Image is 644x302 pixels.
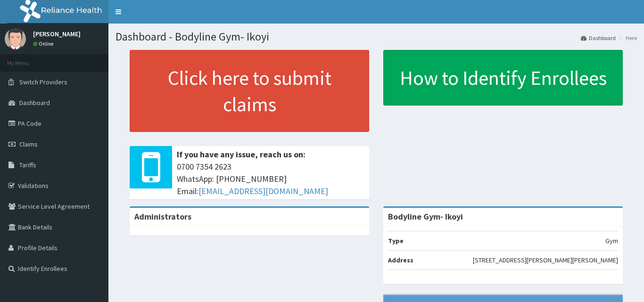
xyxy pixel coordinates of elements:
a: Dashboard [581,34,616,42]
a: Click here to submit claims [130,50,369,132]
li: Here [617,34,637,42]
span: 0700 7354 2623 WhatsApp: [PHONE_NUMBER] Email: [177,161,364,197]
strong: Bodyline Gym- Ikoyi [388,211,463,222]
span: Claims [19,140,38,148]
b: Administrators [134,211,191,222]
p: [STREET_ADDRESS][PERSON_NAME][PERSON_NAME] [473,255,618,265]
a: [EMAIL_ADDRESS][DOMAIN_NAME] [198,186,328,196]
a: How to Identify Enrollees [383,50,623,106]
span: Tariffs [19,161,36,169]
b: If you have any issue, reach us on: [177,149,305,160]
img: User Image [5,28,26,49]
a: Online [33,41,56,47]
span: Switch Providers [19,78,67,86]
h1: Dashboard - Bodyline Gym- Ikoyi [116,31,637,43]
span: Dashboard [19,98,50,107]
p: [PERSON_NAME] [33,31,81,37]
p: Gym [605,236,618,245]
b: Address [388,256,413,264]
b: Type [388,237,404,245]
